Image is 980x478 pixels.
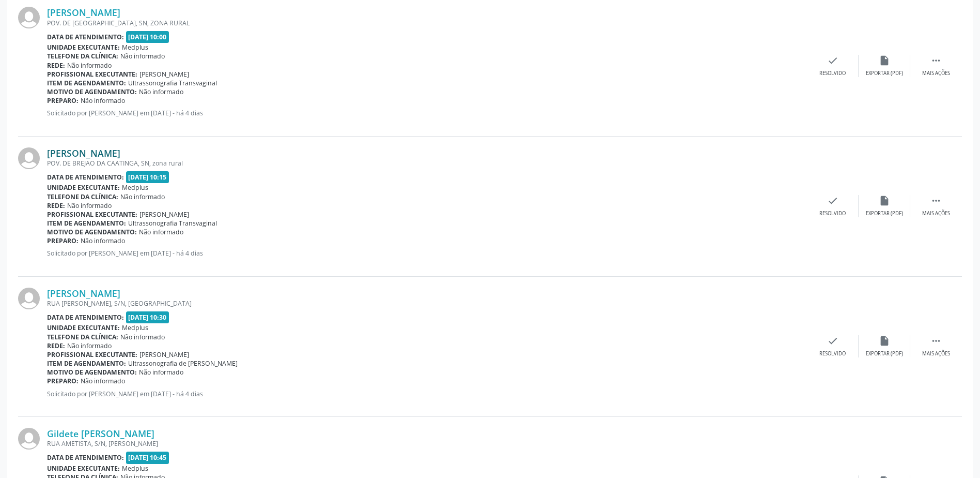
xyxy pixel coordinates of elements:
[47,159,807,168] div: POV. DE BREJAO DA CAATINGA, SN, zona rural
[922,70,950,77] div: Mais ações
[47,19,807,27] div: POV. DE [GEOGRAPHIC_DATA], SN, ZONA RURAL
[47,341,65,350] b: Rede:
[18,147,40,169] img: img
[139,70,189,79] span: [PERSON_NAME]
[930,195,942,206] i: 
[47,52,118,61] b: Telefone da clínica:
[47,390,807,398] p: Solicitado por [PERSON_NAME] em [DATE] - há 4 dias
[922,350,950,357] div: Mais ações
[120,52,165,61] span: Não informado
[139,350,189,359] span: [PERSON_NAME]
[139,87,183,96] span: Não informado
[81,96,125,105] span: Não informado
[47,439,807,448] div: RUA AMETISTA, S/N, [PERSON_NAME]
[819,70,846,77] div: Resolvido
[47,313,124,322] b: Data de atendimento:
[81,377,125,385] span: Não informado
[126,452,169,464] span: [DATE] 10:45
[47,173,124,182] b: Data de atendimento:
[47,236,79,245] b: Preparo:
[47,109,807,117] p: Solicitado por [PERSON_NAME] em [DATE] - há 4 dias
[819,210,846,217] div: Resolvido
[122,43,148,52] span: Medplus
[47,7,120,18] a: [PERSON_NAME]
[930,55,942,66] i: 
[120,333,165,341] span: Não informado
[47,333,118,341] b: Telefone da clínica:
[67,201,112,210] span: Não informado
[122,464,148,473] span: Medplus
[128,359,238,368] span: Ultrassonografia de [PERSON_NAME]
[827,335,838,347] i: check
[47,70,137,79] b: Profissional executante:
[126,311,169,323] span: [DATE] 10:30
[81,236,125,245] span: Não informado
[139,368,183,377] span: Não informado
[47,147,120,159] a: [PERSON_NAME]
[120,192,165,201] span: Não informado
[827,55,838,66] i: check
[819,350,846,357] div: Resolvido
[47,464,120,473] b: Unidade executante:
[47,183,120,192] b: Unidade executante:
[47,43,120,52] b: Unidade executante:
[18,7,40,28] img: img
[879,55,890,66] i: insert_drive_file
[47,288,120,299] a: [PERSON_NAME]
[128,219,217,228] span: Ultrassonografia Transvaginal
[47,228,137,236] b: Motivo de agendamento:
[922,210,950,217] div: Mais ações
[139,228,183,236] span: Não informado
[47,377,79,385] b: Preparo:
[930,335,942,347] i: 
[47,192,118,201] b: Telefone da clínica:
[139,210,189,219] span: [PERSON_NAME]
[47,87,137,96] b: Motivo de agendamento:
[67,341,112,350] span: Não informado
[128,79,217,87] span: Ultrassonografia Transvaginal
[47,299,807,308] div: RUA [PERSON_NAME], S/N, [GEOGRAPHIC_DATA]
[47,96,79,105] b: Preparo:
[47,368,137,377] b: Motivo de agendamento:
[18,428,40,450] img: img
[866,210,903,217] div: Exportar (PDF)
[47,323,120,332] b: Unidade executante:
[47,428,154,439] a: Gildete [PERSON_NAME]
[47,350,137,359] b: Profissional executante:
[47,453,124,462] b: Data de atendimento:
[126,171,169,183] span: [DATE] 10:15
[47,61,65,70] b: Rede:
[47,210,137,219] b: Profissional executante:
[879,335,890,347] i: insert_drive_file
[879,195,890,206] i: insert_drive_file
[67,61,112,70] span: Não informado
[126,31,169,43] span: [DATE] 10:00
[122,323,148,332] span: Medplus
[18,288,40,309] img: img
[866,70,903,77] div: Exportar (PDF)
[47,219,126,228] b: Item de agendamento:
[47,249,807,258] p: Solicitado por [PERSON_NAME] em [DATE] - há 4 dias
[47,201,65,210] b: Rede:
[47,33,124,41] b: Data de atendimento:
[47,79,126,87] b: Item de agendamento:
[122,183,148,192] span: Medplus
[866,350,903,357] div: Exportar (PDF)
[827,195,838,206] i: check
[47,359,126,368] b: Item de agendamento:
